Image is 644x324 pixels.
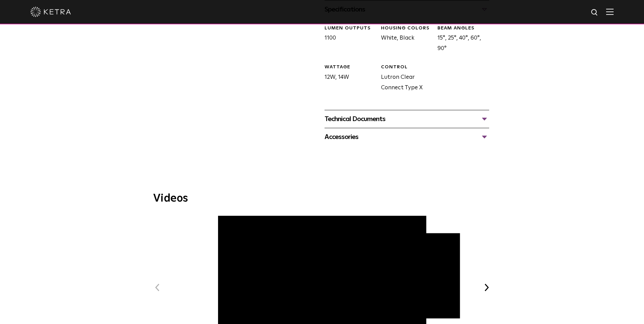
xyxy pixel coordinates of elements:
h3: Videos [153,193,491,204]
img: Hamburger%20Nav.svg [606,8,614,15]
div: CONTROL [381,64,432,71]
div: 15°, 25°, 40°, 60°, 90° [432,25,489,54]
div: HOUSING COLORS [381,25,432,32]
div: LUMEN OUTPUTS [325,25,376,32]
div: Technical Documents [325,114,489,124]
div: 1100 [319,25,376,54]
div: Lutron Clear Connect Type X [376,64,432,93]
div: White, Black [376,25,432,54]
div: 12W, 14W [319,64,376,93]
button: Previous [153,283,162,292]
div: WATTAGE [325,64,376,71]
img: ketra-logo-2019-white [30,7,71,17]
img: search icon [591,8,599,17]
div: BEAM ANGLES [437,25,489,32]
button: Next [482,283,491,292]
div: Accessories [325,132,489,142]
